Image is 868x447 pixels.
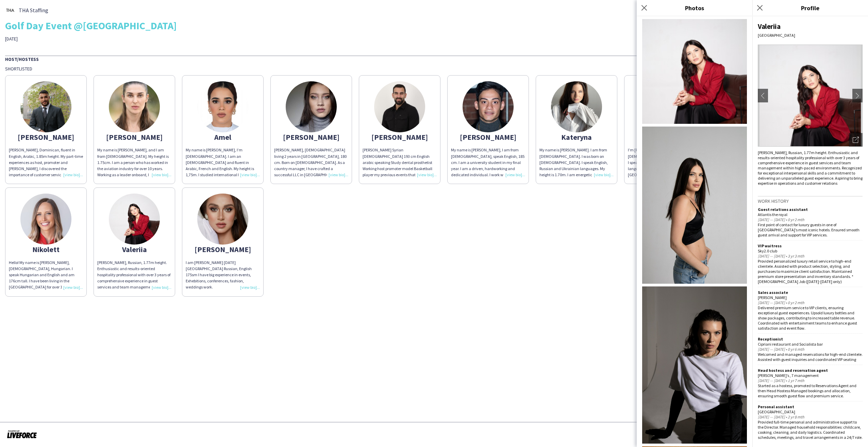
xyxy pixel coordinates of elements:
[20,81,71,132] img: thumb-3b4bedbe-2bfe-446a-a964-4b882512f058.jpg
[758,295,863,300] div: [PERSON_NAME]
[758,253,863,259] div: [DATE] — [DATE] • 3 yr 3 mth
[642,127,747,284] img: Crew photo 910619
[758,198,863,204] h3: Work history
[849,133,863,147] div: Open photos pop-in
[109,194,160,245] img: thumb-66f82e9b12624.jpeg
[758,409,863,414] div: [GEOGRAPHIC_DATA]
[758,404,863,409] div: Personal assistant
[97,260,171,291] div: [PERSON_NAME], Russian, 1.77m height. Enthusiastic and results-oriented hospitality professional ...
[758,342,863,347] div: Cipriani restaurant and Socialista bar
[758,259,863,284] div: Provided personalized luxury retail service to high-end clientele. Assisted with product selectio...
[197,194,248,245] img: thumb-a9fbda4c-252d-425b-af8b-91dde0a5ca79.jpg
[186,147,260,178] div: My name is [PERSON_NAME], I’m [DEMOGRAPHIC_DATA]. I am an [DEMOGRAPHIC_DATA] and fluent in Arabic...
[758,300,863,305] div: [DATE] — [DATE] • 0 yr 2 mth
[637,3,752,12] h3: Photos
[451,147,525,178] div: My name is [PERSON_NAME], I am from [DEMOGRAPHIC_DATA], speak English, 185 cm. I am a university ...
[758,347,863,352] div: [DATE] — [DATE] • 0 yr 6 mth
[97,246,171,252] div: Valeriia
[109,81,160,132] img: thumb-66dc0e5ce1933.jpg
[642,286,747,444] img: Crew photo 910620
[539,147,614,178] div: My name is [PERSON_NAME]. I am from [DEMOGRAPHIC_DATA]. I was born on [DEMOGRAPHIC_DATA]. I speak...
[451,134,525,140] div: [PERSON_NAME]
[5,55,863,62] div: Host/Hostess
[97,147,171,178] div: My name is [PERSON_NAME], and I am from [DEMOGRAPHIC_DATA]. My height is 1.75cm. I am a person wh...
[628,147,702,220] span: I’m [PERSON_NAME], born on [DEMOGRAPHIC_DATA]. I’m Ukrainian and I speak English, Russian and Ukr...
[539,134,614,140] div: Kateryna
[628,134,702,140] div: Maryna
[7,429,37,439] img: Powered by Liveforce
[758,383,863,398] div: Started as a hostess, promoted to Reservations Agent and then Head Hostess Managed bookings and a...
[9,246,83,252] div: Nikolett
[758,305,863,331] div: Delivered premium service to VIP clients, ensuring exceptional guest experiences. Upsold luxury b...
[758,33,863,38] div: [GEOGRAPHIC_DATA]
[363,134,437,140] div: [PERSON_NAME]
[758,207,863,212] div: Guest relations assistant
[186,246,260,252] div: [PERSON_NAME]
[758,378,863,383] div: [DATE] — [DATE] • 1 yr 7 mth
[5,36,305,42] div: [DATE]
[758,217,863,222] div: [DATE] — [DATE] • 0 yr 2 mth
[758,419,863,440] div: Provided full-time personal and administrative support to the Director. Managed household respons...
[5,20,863,31] div: Golf Day Event @[GEOGRAPHIC_DATA]
[9,260,83,291] div: Hello! My name is [PERSON_NAME], [DEMOGRAPHIC_DATA], Hungarian. I speak Hungarian and English and...
[374,81,425,132] img: thumb-68d51387403e7.jpeg
[642,19,747,124] img: Crew photo 0
[363,147,437,178] div: [PERSON_NAME] Syrian [DEMOGRAPHIC_DATA] 193 cm English arabic speaking Study dental prosthetist W...
[274,134,348,140] div: [PERSON_NAME]
[286,81,337,132] img: thumb-5d29bc36-2232-4abb-9ee6-16dc6b8fe785.jpg
[752,3,868,12] h3: Profile
[758,45,863,147] img: Crew avatar or photo
[274,147,348,178] div: [PERSON_NAME], [DEMOGRAPHIC_DATA] living 2 years in [GEOGRAPHIC_DATA], 180 cm. Born on [DEMOGRAPH...
[758,352,863,362] div: Welcomed and managed reservations for high-end clientele. Assisted with guest inquiries and coord...
[5,5,15,15] img: thumb-0b1c4840-441c-4cf7-bc0f-fa59e8b685e2..jpg
[758,368,863,373] div: Head hostess and reservation agent
[758,22,863,31] div: Valeriia
[551,81,602,132] img: thumb-61c8c0c1e61e2.jpg
[758,212,863,217] div: Atlantis the royal
[5,66,863,72] div: Shortlisted
[19,7,48,13] span: THA Staffing
[758,373,863,378] div: [PERSON_NAME]’s , 7 management
[9,134,83,140] div: [PERSON_NAME]
[758,336,863,342] div: Receptionist
[758,243,863,248] div: VIP waitress
[758,290,863,295] div: Sales associate
[9,147,83,178] div: [PERSON_NAME], Dominican, fluent in English, Arabic, 1.85m height. My part-time experiences as ho...
[20,194,71,245] img: thumb-68a91a2c4c175.jpeg
[758,150,863,186] div: [PERSON_NAME], Russian, 1.77m height. Enthusiastic and results-oriented hospitality professional ...
[758,414,863,419] div: [DATE] — [DATE] • 2 yr 8 mth
[463,81,514,132] img: thumb-6553e9e31a458.jpg
[758,222,863,237] div: First point of contact for luxury guests in one of [GEOGRAPHIC_DATA]’s most iconic hotels. Ensure...
[186,134,260,140] div: Amel
[186,260,252,290] span: I am [PERSON_NAME] [DATE] [GEOGRAPHIC_DATA] Russian, English 175sm I have big experience in event...
[97,134,171,140] div: [PERSON_NAME]
[197,81,248,132] img: thumb-66db0439768fd.jpeg
[758,248,863,253] div: Sky2.0 club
